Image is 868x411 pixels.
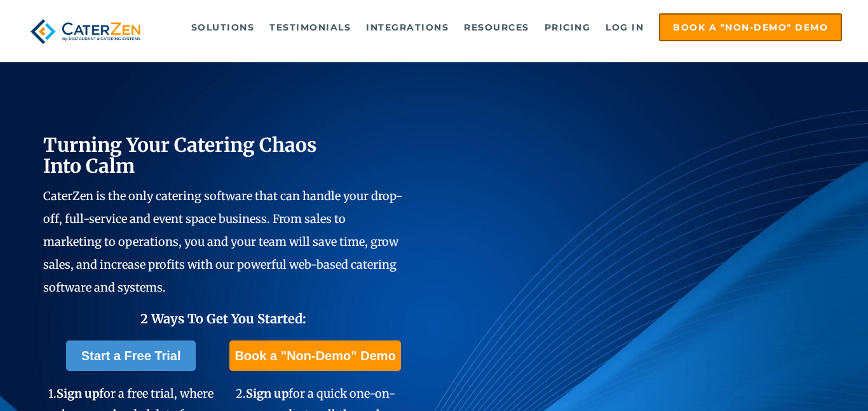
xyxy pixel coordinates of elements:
a: Pricing [538,15,597,40]
span: 2 Ways To Get You Started: [140,311,306,327]
span: Turning Your Catering Chaos Into Calm [43,133,317,178]
a: Start a Free Trial [66,340,196,371]
div: Navigation Menu [165,13,842,41]
a: Solutions [185,15,261,40]
span: Sign up [57,386,99,401]
a: Testimonials [263,15,357,40]
span: Sign up [246,386,288,401]
a: Integrations [360,15,455,40]
span: CaterZen is the only catering software that can handle your drop-off, full-service and event spac... [43,189,402,295]
a: Log in [599,15,650,40]
img: caterzen [26,13,145,50]
a: Book a "Non-Demo" Demo [659,13,842,41]
a: Resources [458,15,536,40]
a: Book a "Non-Demo" Demo [229,340,400,371]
